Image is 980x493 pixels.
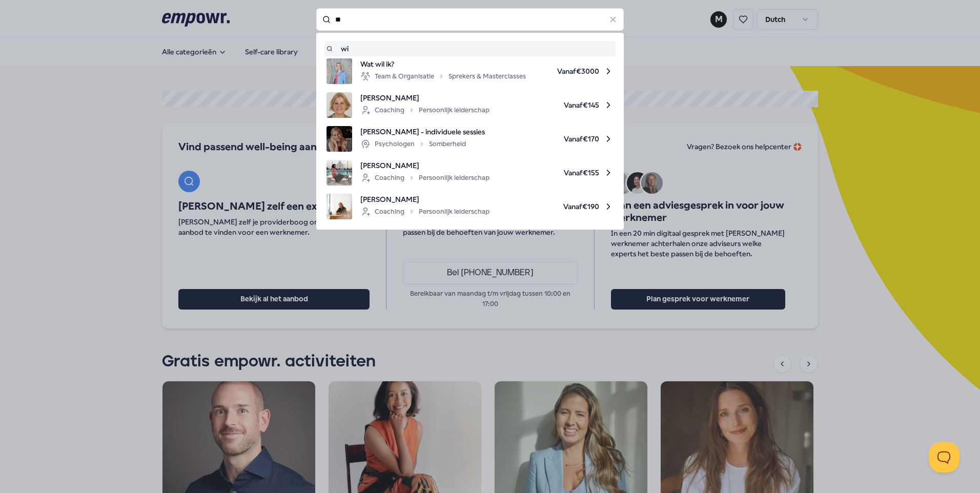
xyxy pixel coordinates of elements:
img: product image [326,160,352,186]
iframe: Help Scout Beacon - Open [929,442,959,473]
span: Vanaf € 170 [493,126,614,152]
img: product image [326,126,352,152]
div: Coaching Persoonlijk leiderschap [360,206,489,218]
a: product image[PERSON_NAME]CoachingPersoonlijk leiderschapVanaf€190 [326,194,614,219]
img: product image [326,194,352,219]
div: Team & Organisatie Sprekers & Masterclasses [360,70,526,83]
span: Vanaf € 190 [498,194,614,219]
div: Coaching Persoonlijk leiderschap [360,172,489,184]
input: Search for products, categories or subcategories [316,8,624,31]
span: [PERSON_NAME] [360,160,489,171]
span: Vanaf € 3000 [534,58,614,84]
div: Coaching Persoonlijk leiderschap [360,104,489,116]
span: [PERSON_NAME] - individuele sessies [360,126,485,137]
span: Vanaf € 155 [498,160,614,186]
span: [PERSON_NAME] [360,92,489,104]
a: product image[PERSON_NAME]CoachingPersoonlijk leiderschapVanaf€155 [326,160,614,186]
img: product image [326,58,352,84]
a: product image[PERSON_NAME] - individuele sessiesPsychologenSomberheidVanaf€170 [326,126,614,152]
a: product image[PERSON_NAME]CoachingPersoonlijk leiderschapVanaf€145 [326,92,614,118]
a: wi [326,43,614,54]
div: Psychologen Somberheid [360,138,466,150]
span: Wat wil ik? [360,58,526,70]
a: product imageWat wil ik?Team & OrganisatieSprekers & MasterclassesVanaf€3000 [326,58,614,84]
img: product image [326,92,352,118]
span: [PERSON_NAME] [360,194,489,205]
span: Vanaf € 145 [498,92,614,118]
